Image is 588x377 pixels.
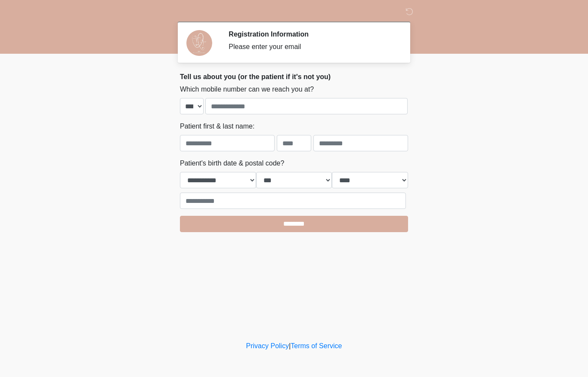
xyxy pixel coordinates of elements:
h2: Registration Information [229,30,395,38]
h2: Tell us about you (or the patient if it's not you) [180,73,408,81]
img: Agent Avatar [186,30,212,56]
label: Patient's birth date & postal code? [180,158,284,169]
label: Patient first & last name: [180,121,254,132]
a: Privacy Policy [246,342,289,349]
img: DM Studio Logo [171,6,183,17]
a: Terms of Service [291,342,342,349]
div: Please enter your email [229,42,395,52]
label: Which mobile number can we reach you at? [180,84,314,95]
a: | [289,342,291,349]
